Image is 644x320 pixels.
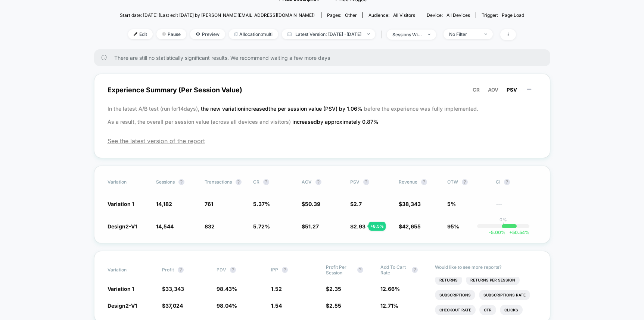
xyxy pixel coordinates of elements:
[466,275,520,285] li: Returns Per Session
[108,286,134,292] span: Variation 1
[421,179,427,185] button: ?
[509,230,512,235] span: +
[392,32,422,37] div: sessions with impression
[108,179,149,185] span: Variation
[380,286,400,292] span: 12.66 %
[435,290,475,300] li: Subscriptions
[479,290,530,300] li: Subscriptions Rate
[428,34,430,35] img: end
[156,179,175,185] span: Sessions
[447,12,470,18] span: all devices
[271,302,282,309] span: 1.54
[435,305,476,315] li: Checkout Rate
[108,81,537,98] span: Experience Summary (Per Session Value)
[302,179,312,185] span: AOV
[253,223,270,230] span: 5.72 %
[108,264,149,276] span: Variation
[253,179,259,185] span: CR
[326,286,341,292] span: $
[217,286,237,292] span: 98.43 %
[357,267,363,273] button: ?
[162,302,183,309] span: $
[292,119,379,125] span: increased by approximately 0.87 %
[402,223,421,230] span: 42,655
[399,179,417,185] span: Revenue
[350,223,365,230] span: $
[399,201,421,207] span: $
[462,179,468,185] button: ?
[128,29,153,39] span: Edit
[263,179,269,185] button: ?
[447,223,459,230] span: 95%
[470,86,482,93] button: CR
[482,12,524,18] div: Trigger:
[354,223,365,230] span: 2.93
[162,267,174,273] span: Profit
[485,33,487,35] img: end
[379,29,387,40] span: |
[326,264,354,276] span: Profit Per Session
[435,264,537,270] p: Would like to see more reports?
[108,223,137,230] span: Design2-V1
[505,230,529,235] span: 50.54 %
[302,201,320,207] span: $
[234,32,237,36] img: rebalance
[500,305,523,315] li: Clicks
[282,29,375,39] span: Latest Version: [DATE] - [DATE]
[315,179,321,185] button: ?
[230,267,236,273] button: ?
[354,201,362,207] span: 2.7
[502,12,524,18] span: Page Load
[271,267,278,273] span: IPP
[393,12,415,18] span: All Visitors
[162,286,184,292] span: $
[380,264,408,276] span: Add To Cart Rate
[217,267,226,273] span: PDV
[178,267,184,273] button: ?
[449,31,479,37] div: No Filter
[108,137,537,145] span: See the latest version of the report
[156,201,172,207] span: 14,182
[350,179,360,185] span: PSV
[435,275,462,285] li: Returns
[178,179,184,185] button: ?
[156,223,174,230] span: 14,544
[447,179,488,185] span: OTW
[205,201,213,207] span: 761
[367,33,370,35] img: end
[165,286,184,292] span: 33,343
[253,201,270,207] span: 5.37 %
[496,202,537,207] span: ---
[496,179,537,185] span: CI
[305,201,320,207] span: 50.39
[287,32,292,36] img: calendar
[271,286,282,292] span: 1.52
[368,222,386,231] div: + 8.5 %
[507,87,517,93] span: PSV
[329,286,341,292] span: 2.35
[120,12,315,18] span: Start date: [DATE] (Last edit [DATE] by [PERSON_NAME][EMAIL_ADDRESS][DOMAIN_NAME])
[327,12,357,18] div: Pages:
[134,32,137,36] img: edit
[421,12,476,18] span: Device:
[402,201,421,207] span: 38,343
[162,32,166,36] img: end
[108,302,137,309] span: Design2-V1
[329,302,341,309] span: 2.55
[345,12,357,18] span: other
[190,29,225,39] span: Preview
[447,201,456,207] span: 5%
[350,201,362,207] span: $
[165,302,183,309] span: 37,024
[504,179,510,185] button: ?
[114,55,535,61] span: There are still no statistically significant results. We recommend waiting a few more days
[368,12,415,18] div: Audience:
[488,87,498,93] span: AOV
[399,223,421,230] span: $
[363,179,369,185] button: ?
[205,223,215,230] span: 832
[305,223,319,230] span: 51.27
[412,267,418,273] button: ?
[229,29,278,39] span: Allocation: multi
[479,305,496,315] li: Ctr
